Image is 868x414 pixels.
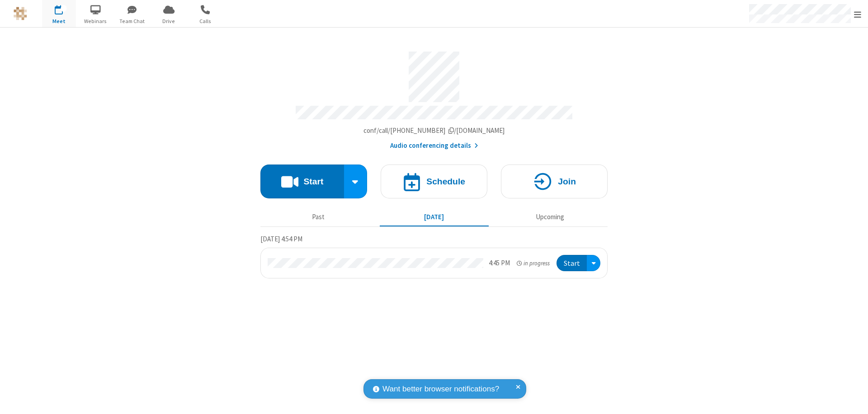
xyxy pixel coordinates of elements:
[61,5,67,12] div: 1
[845,390,861,408] iframe: Chat
[260,235,302,243] span: [DATE] 4:54 PM
[363,126,505,136] button: Copy my meeting room linkCopy my meeting room link
[381,165,487,198] button: Schedule
[390,141,478,151] button: Audio conferencing details
[426,177,465,186] h4: Schedule
[42,17,76,25] span: Meet
[363,126,505,135] span: Copy my meeting room link
[344,165,368,198] div: Start conference options
[79,17,113,25] span: Webinars
[558,177,576,186] h4: Join
[260,234,608,279] section: Today's Meetings
[495,208,604,226] button: Upcoming
[264,208,373,226] button: Past
[517,259,550,268] em: in progress
[557,255,587,272] button: Start
[587,255,600,272] div: Open menu
[489,258,510,268] div: 4:45 PM
[501,165,608,198] button: Join
[380,208,489,226] button: [DATE]
[152,17,186,25] span: Drive
[189,17,222,25] span: Calls
[115,17,149,25] span: Team Chat
[260,45,608,151] section: Account details
[382,383,499,395] span: Want better browser notifications?
[303,177,323,186] h4: Start
[14,7,27,20] img: QA Selenium DO NOT DELETE OR CHANGE
[260,165,344,198] button: Start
